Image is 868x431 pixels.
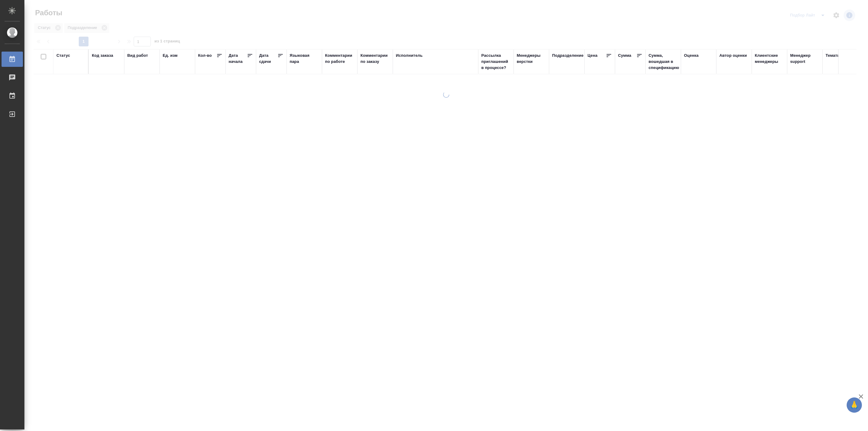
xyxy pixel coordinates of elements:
div: Комментарии по заказу [360,53,390,65]
div: Оценка [684,53,699,59]
div: Кол-во [198,53,212,59]
div: Цена [588,53,598,59]
div: Статус [56,53,70,59]
div: Сумма, вошедшая в спецификацию [649,53,679,71]
button: 🙏 [847,397,862,413]
div: Подразделение [552,53,584,59]
div: Тематика [826,53,844,59]
div: Автор оценки [719,53,747,59]
div: Ед. изм [163,53,178,59]
span: 🙏 [849,399,859,411]
div: Комментарии по работе [325,53,354,65]
div: Дата сдачи [259,53,277,65]
div: Вид работ [127,53,148,59]
div: Дата начала [229,53,247,65]
div: Клиентские менеджеры [755,53,784,65]
div: Менеджер support [790,53,819,65]
div: Сумма [618,53,631,59]
div: Код заказа [92,53,113,59]
div: Менеджеры верстки [517,53,546,65]
div: Исполнитель [396,53,423,59]
div: Языковая пара [290,53,319,65]
div: Рассылка приглашений в процессе? [481,53,511,71]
